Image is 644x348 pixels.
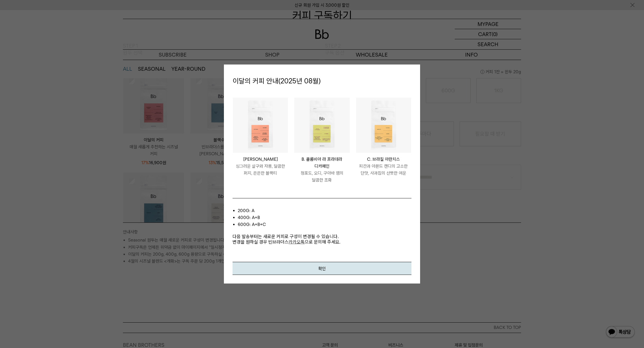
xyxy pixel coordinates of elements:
[294,156,349,169] p: B. 콜롬비아 라 프라데라 디카페인
[294,169,349,183] p: 청포도, 오디, 구아바 잼의 달콤한 조화
[233,162,288,176] p: 싱그러운 살구와 자몽, 달콤한 퍼지, 은은한 블랙티
[233,156,288,162] p: [PERSON_NAME]
[233,73,411,89] p: 이달의 커피 안내(2025년 08월)
[233,98,288,153] img: #285
[238,214,411,221] li: 400g: A+B
[356,98,411,153] img: #285
[233,228,411,244] p: 다음 발송부터는 새로운 커피로 구성이 변경될 수 있습니다. 변경을 원하실 경우 빈브라더스 으로 문의해 주세요.
[294,98,349,153] img: #285
[356,162,411,176] p: 피칸과 아몬드 캔디의 고소한 단맛, 사과칩의 산뜻한 여운
[289,239,305,244] a: 카카오톡
[238,221,411,228] li: 600g: A+B+C
[233,262,411,275] button: 확인
[356,156,411,162] p: C. 브라질 아란치스
[238,207,411,214] li: 200g: A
